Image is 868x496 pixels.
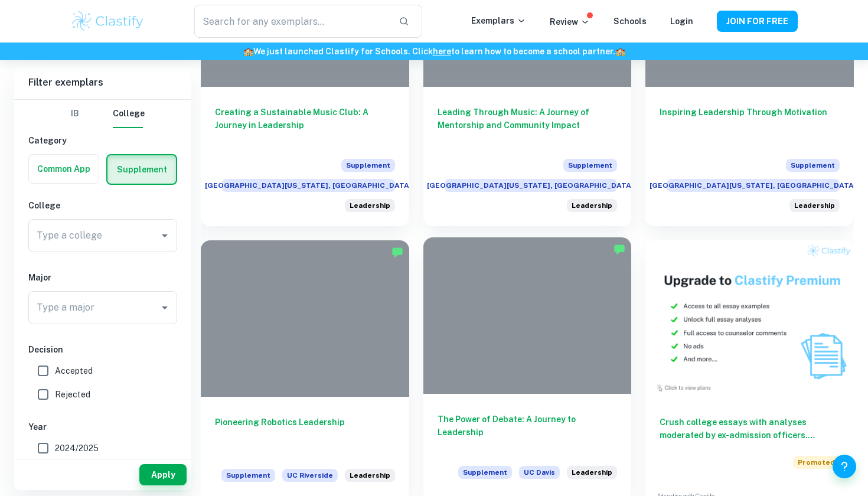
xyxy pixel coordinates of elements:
a: Schools [614,17,647,26]
span: Supplement [786,159,840,172]
h6: Year [28,420,177,433]
span: Supplement [563,159,617,172]
button: Open [156,299,173,316]
h6: Inspiring Leadership Through Motivation [660,106,840,145]
span: 🏫 [243,47,253,56]
div: Describe an example of your leadership experience in which you have positively influenced others,... [567,466,617,486]
a: Login [670,17,693,26]
span: Supplement [221,469,275,482]
h6: College [28,199,177,212]
span: 🏫 [615,47,625,56]
div: Describe an example of your leadership experience in which you have positively influenced others,... [345,469,395,489]
h6: Leading Through Music: A Journey of Mentorship and Community Impact [438,106,618,145]
img: Marked [614,243,625,255]
img: Clastify logo [70,9,145,33]
h6: Pioneering Robotics Leadership [215,416,395,455]
span: Supplement [458,466,512,479]
span: Leadership [794,200,835,211]
h6: Decision [28,343,177,356]
span: [GEOGRAPHIC_DATA][US_STATE], [GEOGRAPHIC_DATA] [222,179,395,192]
input: Search for any exemplars... [194,5,389,38]
span: Leadership [572,467,612,478]
div: Describe an example of your leadership experience in which you have positively influenced others,... [345,199,395,212]
h6: The Power of Debate: A Journey to Leadership [438,413,618,452]
h6: We just launched Clastify for Schools. Click to learn how to become a school partner. [2,45,866,58]
div: Describe an example of your leadership experience in which you have positively influenced others,... [567,199,617,212]
a: here [433,47,451,56]
div: Describe an example of your leadership experience in which you have positively influenced others,... [789,199,840,212]
div: Filter type choice [61,100,145,128]
button: Common App [29,155,99,183]
button: College [113,100,145,128]
h6: Creating a Sustainable Music Club: A Journey in Leadership [215,106,395,145]
button: IB [61,100,89,128]
span: UC Davis [519,466,560,479]
button: Help and Feedback [833,455,856,478]
span: 2024/2025 [55,442,99,455]
span: Leadership [350,470,390,481]
span: [GEOGRAPHIC_DATA][US_STATE], [GEOGRAPHIC_DATA] [667,179,840,192]
button: Open [156,227,173,244]
img: Marked [391,246,403,258]
button: JOIN FOR FREE [717,11,798,32]
h6: Filter exemplars [14,66,191,99]
span: Supplement [341,159,395,172]
h6: Category [28,134,177,147]
button: Supplement [107,155,176,184]
p: Review [550,15,590,28]
h6: Crush college essays with analyses moderated by ex-admission officers. Upgrade now [660,416,840,442]
p: Exemplars [471,14,526,27]
span: Leadership [572,200,612,211]
img: Thumbnail [645,240,854,396]
span: UC Riverside [282,469,338,482]
span: Rejected [55,388,90,401]
button: Apply [139,464,187,485]
span: [GEOGRAPHIC_DATA][US_STATE], [GEOGRAPHIC_DATA] [445,179,618,192]
span: Promoted [793,456,840,469]
span: Accepted [55,364,93,377]
span: Leadership [350,200,390,211]
h6: Major [28,271,177,284]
